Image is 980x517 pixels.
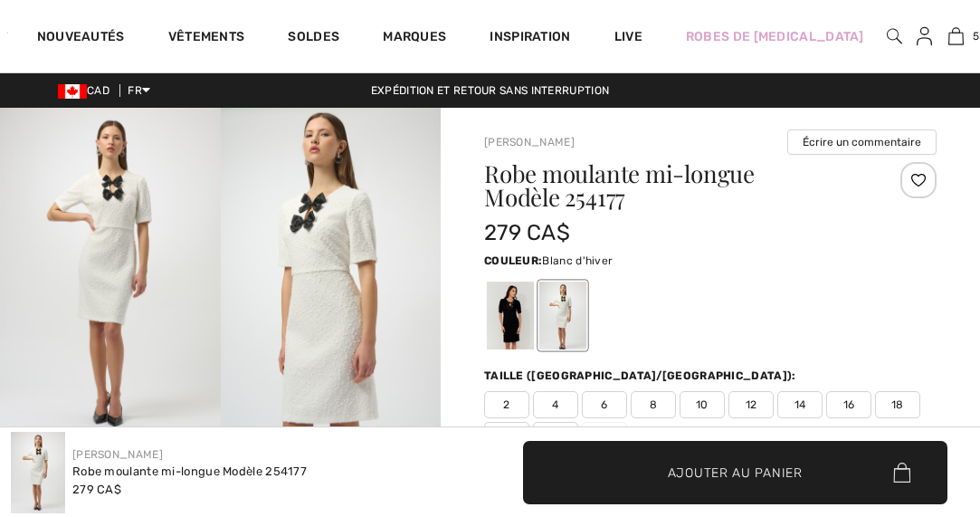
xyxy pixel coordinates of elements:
span: 4 [533,391,578,418]
div: Robe moulante mi-longue Modèle 254177 [72,463,307,481]
img: Robe Moulante Mi-Longue mod&egrave;le 254177. 2 [221,108,442,438]
img: Canadian Dollar [58,84,87,99]
img: Robe Moulante Mi-Longue mod&egrave;le 254177 [11,432,65,513]
iframe: Ouvre un widget dans lequel vous pouvez chatter avec l’un de nos agents [865,381,962,426]
span: 10 [680,391,725,418]
span: 279 CA$ [484,220,570,245]
span: 279 CA$ [72,483,121,496]
span: 5 [973,28,979,44]
span: 8 [631,391,676,418]
span: 24 [582,422,627,449]
a: [PERSON_NAME] [484,136,575,148]
h1: Robe moulante mi-longue Modèle 254177 [484,162,861,209]
img: Mon panier [948,25,964,47]
span: 22 [533,422,578,449]
span: Couleur: [484,254,542,267]
img: 1ère Avenue [7,14,8,51]
div: Blanc d'hiver [539,282,586,349]
div: Taille ([GEOGRAPHIC_DATA]/[GEOGRAPHIC_DATA]): [484,368,800,384]
span: 14 [777,391,823,418]
img: Bag.svg [893,463,910,483]
span: Blanc d'hiver [542,254,613,267]
button: Ajouter au panier [523,441,948,504]
span: CAD [58,84,117,97]
span: Ajouter au panier [668,463,803,482]
a: Nouveautés [37,29,125,48]
span: FR [128,84,150,97]
img: Mes infos [917,25,932,47]
span: 6 [582,391,627,418]
a: Vêtements [168,29,245,48]
a: [PERSON_NAME] [72,448,163,461]
a: Soldes [288,29,339,48]
span: 16 [826,391,871,418]
a: 5 [947,25,965,47]
a: Marques [383,29,446,48]
button: Écrire un commentaire [787,129,937,155]
img: recherche [887,25,902,47]
span: 20 [484,422,529,449]
a: Se connecter [902,25,947,48]
div: Noir [487,282,534,349]
a: Robes de [MEDICAL_DATA] [686,27,864,46]
a: Live [614,27,642,46]
span: Inspiration [490,29,570,48]
span: 12 [728,391,774,418]
span: 2 [484,391,529,418]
